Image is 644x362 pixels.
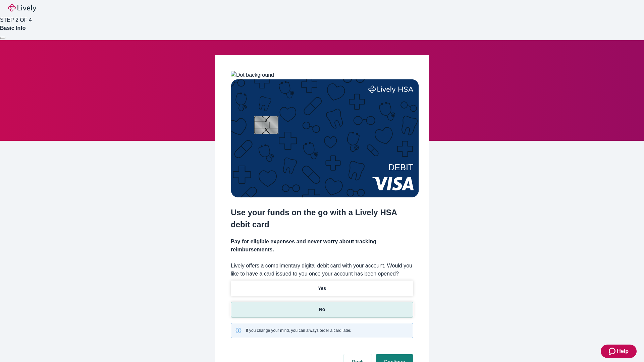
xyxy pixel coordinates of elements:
h2: Use your funds on the go with a Lively HSA debit card [231,206,413,231]
button: No [231,302,413,317]
p: Yes [318,285,326,292]
span: If you change your mind, you can always order a card later. [246,327,351,334]
label: Lively offers a complimentary digital debit card with your account. Would you like to have a card... [231,262,413,278]
button: Zendesk support iconHelp [601,345,637,358]
p: No [319,306,325,313]
h4: Pay for eligible expenses and never worry about tracking reimbursements. [231,238,413,254]
svg: Zendesk support icon [609,347,617,355]
button: Yes [231,281,413,296]
span: Help [617,347,629,355]
img: Lively [8,4,36,12]
img: Dot background [231,71,274,79]
img: Debit card [231,79,419,197]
